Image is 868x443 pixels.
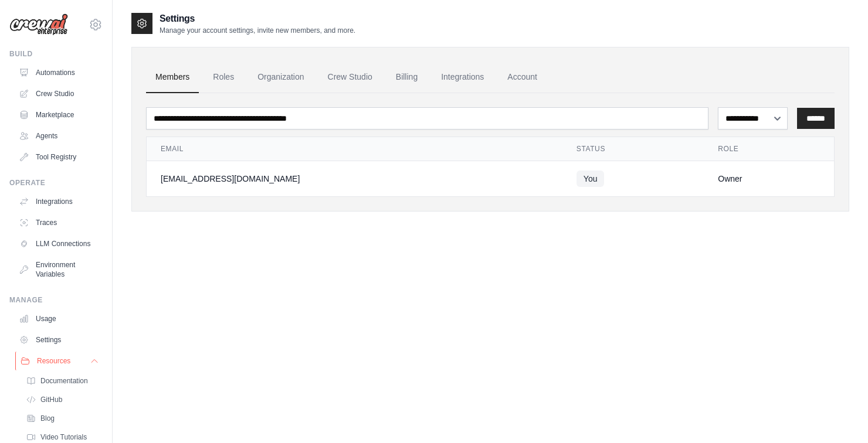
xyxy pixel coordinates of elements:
[498,62,547,93] a: Account
[14,255,103,284] a: Environment Variables
[14,192,103,211] a: Integrations
[14,105,103,124] a: Marketplace
[9,49,103,59] div: Build
[146,62,199,93] a: Members
[21,391,103,408] a: GitHub
[432,62,493,93] a: Integrations
[318,62,382,93] a: Crew Studio
[14,330,103,349] a: Settings
[562,137,704,161] th: Status
[9,13,68,36] img: Logo
[14,127,103,145] a: Agents
[160,26,355,35] p: Manage your account settings, invite new members, and more.
[21,373,103,389] a: Documentation
[14,234,103,253] a: LLM Connections
[14,63,103,82] a: Automations
[40,414,55,423] span: Blog
[40,432,87,442] span: Video Tutorials
[161,173,548,185] div: [EMAIL_ADDRESS][DOMAIN_NAME]
[14,84,103,103] a: Crew Studio
[37,356,70,366] span: Resources
[248,62,313,93] a: Organization
[40,395,62,404] span: GitHub
[40,376,88,386] span: Documentation
[14,309,103,328] a: Usage
[14,148,103,166] a: Tool Registry
[704,137,834,161] th: Role
[718,173,820,185] div: Owner
[21,410,103,427] a: Blog
[386,62,427,93] a: Billing
[577,171,605,187] span: You
[15,352,104,370] button: Resources
[9,295,103,305] div: Manage
[160,12,355,26] h2: Settings
[14,213,103,232] a: Traces
[204,62,243,93] a: Roles
[9,178,103,188] div: Operate
[147,137,562,161] th: Email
